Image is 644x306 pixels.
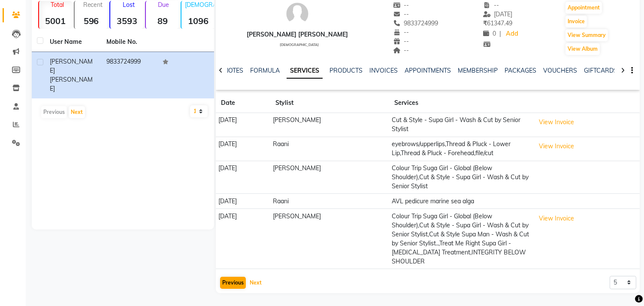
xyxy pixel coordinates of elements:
[287,63,323,79] a: SERVICES
[458,67,498,74] a: MEMBERSHIP
[405,67,451,74] a: APPOINTMENTS
[393,10,409,18] span: --
[216,137,270,161] td: [DATE]
[39,15,72,26] strong: 5001
[565,43,600,55] button: View Album
[393,37,409,45] span: --
[270,137,389,161] td: Raani
[181,15,215,26] strong: 1096
[393,19,438,27] span: 9833724999
[505,67,536,74] a: PACKAGES
[584,67,617,74] a: GIFTCARDS
[270,194,389,209] td: Raani
[535,116,578,129] button: View Invoice
[216,113,270,137] td: [DATE]
[270,161,389,194] td: [PERSON_NAME]
[389,194,532,209] td: AVL pedicure marine sea alga
[250,67,280,74] a: FORMULA
[270,113,389,137] td: [PERSON_NAME]
[483,10,513,18] span: [DATE]
[393,1,409,9] span: --
[393,46,409,54] span: --
[389,113,532,137] td: Cut & Style - Supa Girl - Wash & Cut by Senior Stylist
[42,1,72,9] p: Total
[505,28,520,40] a: Add
[483,19,512,27] span: 61347.49
[565,15,587,28] button: Invoice
[110,15,143,26] strong: 3593
[248,277,264,289] button: Next
[483,30,496,37] span: 0
[247,30,348,39] div: [PERSON_NAME] [PERSON_NAME]
[216,194,270,209] td: [DATE]
[216,161,270,194] td: [DATE]
[101,52,158,98] td: 9833724999
[284,1,310,27] img: avatar
[220,277,246,289] button: Previous
[369,67,398,74] a: INVOICES
[280,43,319,47] span: [DEMOGRAPHIC_DATA]
[330,67,363,74] a: PRODUCTS
[389,209,532,269] td: Colour Trip Suga Girl - Global (Below Shoulder),Cut & Style - Supa Girl - Wash & Cut by Senior St...
[148,1,179,9] p: Due
[389,137,532,161] td: eyebrows/upperlips,Thread & Pluck - Lower Lip,Thread & Pluck - Forehead,file/cut
[45,32,101,52] th: User Name
[101,32,158,52] th: Mobile No.
[483,19,487,27] span: ₹
[393,28,409,36] span: --
[216,209,270,269] td: [DATE]
[499,29,501,38] span: |
[270,209,389,269] td: [PERSON_NAME]
[535,140,578,153] button: View Invoice
[270,93,389,113] th: Stylist
[483,1,499,9] span: --
[389,161,532,194] td: Colour Trip Suga Girl - Global (Below Shoulder),Cut & Style - Supa Girl - Wash & Cut by Senior St...
[69,106,85,118] button: Next
[535,212,578,225] button: View Invoice
[75,15,108,26] strong: 596
[146,15,179,26] strong: 89
[565,29,608,41] button: View Summary
[224,67,243,74] a: NOTES
[389,93,532,113] th: Services
[185,1,215,9] p: [DEMOGRAPHIC_DATA]
[216,93,270,113] th: Date
[50,58,93,92] span: [PERSON_NAME] [PERSON_NAME]
[78,1,108,9] p: Recent
[543,67,577,74] a: VOUCHERS
[565,2,602,14] button: Appointment
[114,1,143,9] p: Lost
